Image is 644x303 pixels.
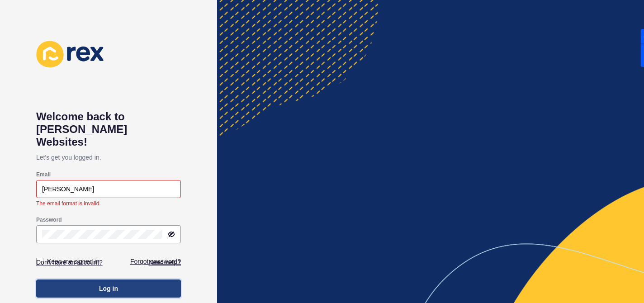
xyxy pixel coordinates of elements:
a: Need help? [148,258,181,267]
div: The email format is invalid. [36,200,181,207]
label: Password [36,216,62,223]
label: Keep me signed in [47,257,99,266]
input: e.g. name@company.com [42,185,175,194]
a: Forgot password? [130,257,181,266]
span: Log in [99,284,118,293]
h1: Welcome back to [PERSON_NAME] Websites! [36,110,181,148]
label: Email [36,171,51,178]
p: Let's get you logged in. [36,148,181,166]
a: Don't have an account? [36,258,103,267]
button: Log in [36,279,181,298]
